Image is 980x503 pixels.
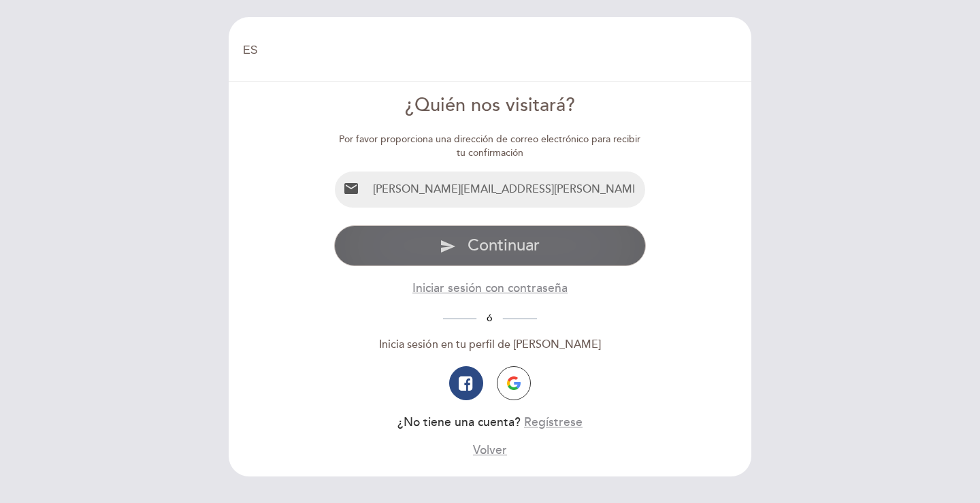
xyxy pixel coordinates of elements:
i: email [343,180,359,197]
img: icon-google.png [507,376,521,390]
span: Continuar [468,236,540,255]
button: Iniciar sesión con contraseña [412,280,568,297]
button: Volver [473,442,507,459]
div: Por favor proporciona una dirección de correo electrónico para recibir tu confirmación [334,133,647,160]
span: ó [476,312,503,324]
i: send [440,238,456,255]
div: Inicia sesión en tu perfil de [PERSON_NAME] [334,337,647,353]
div: ¿Quién nos visitará? [334,93,647,119]
button: send Continuar [334,225,647,266]
span: ¿No tiene una cuenta? [397,415,521,429]
button: Regístrese [524,414,583,431]
input: Email [367,172,646,208]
